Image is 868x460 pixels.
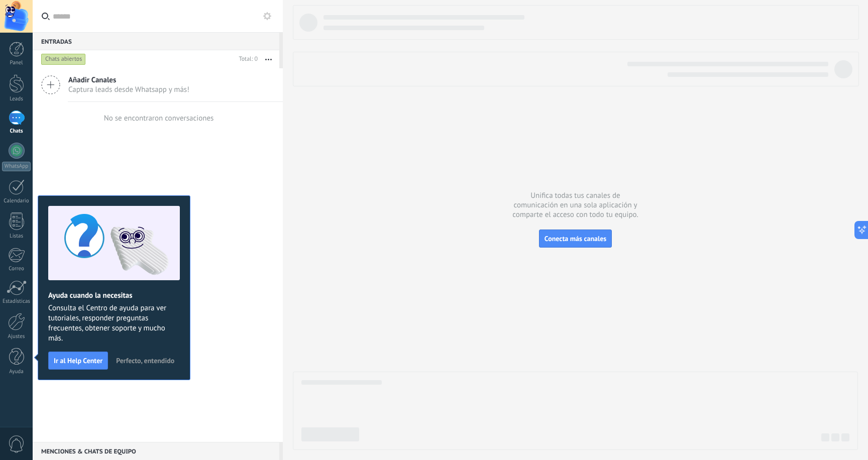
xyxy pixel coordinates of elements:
span: Añadir Canales [68,75,189,85]
div: Total: 0 [235,54,258,64]
div: Panel [2,60,31,66]
button: Perfecto, entendido [112,353,179,368]
div: No se encontraron conversaciones [104,113,214,123]
span: Perfecto, entendido [116,357,174,364]
button: Ir al Help Center [48,352,108,370]
span: Consulta el Centro de ayuda para ver tutoriales, responder preguntas frecuentes, obtener soporte ... [48,303,180,343]
div: Chats abiertos [41,53,86,65]
div: Correo [2,266,31,272]
div: Listas [2,233,31,240]
div: Chats [2,128,31,135]
div: Calendario [2,198,31,204]
span: Ir al Help Center [54,357,102,364]
div: Ajustes [2,333,31,340]
button: Conecta más canales [539,229,612,248]
span: Conecta más canales [545,234,606,243]
h2: Ayuda cuando la necesitas [48,291,180,300]
div: Menciones & Chats de equipo [33,442,279,460]
div: Ayuda [2,369,31,375]
div: Estadísticas [2,298,31,305]
div: WhatsApp [2,162,31,171]
div: Leads [2,96,31,102]
div: Entradas [33,32,279,50]
span: Captura leads desde Whatsapp y más! [68,85,189,94]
